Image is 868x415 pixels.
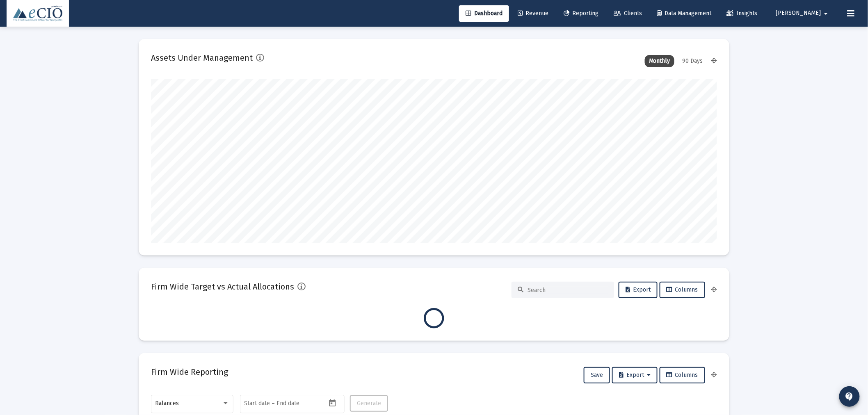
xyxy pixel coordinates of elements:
[466,10,503,17] span: Dashboard
[619,372,651,379] span: Export
[626,286,651,293] span: Export
[350,395,388,412] button: Generate
[607,5,649,22] a: Clients
[619,282,658,298] button: Export
[244,400,270,407] input: Start date
[651,5,718,22] a: Data Management
[667,286,698,293] span: Columns
[272,400,275,407] span: –
[614,10,642,17] span: Clients
[645,55,674,67] div: Monthly
[459,5,509,22] a: Dashboard
[151,51,253,64] h2: Assets Under Management
[151,365,228,379] h2: Firm Wide Reporting
[557,5,605,22] a: Reporting
[776,10,821,17] span: [PERSON_NAME]
[528,287,608,294] input: Search
[327,397,338,409] button: Open calendar
[660,282,705,298] button: Columns
[13,5,63,22] img: Dashboard
[667,372,698,379] span: Columns
[720,5,764,22] a: Insights
[518,10,548,17] span: Revenue
[845,392,854,401] mat-icon: contact_support
[511,5,555,22] a: Revenue
[612,367,658,383] button: Export
[155,400,179,407] span: Balances
[357,400,381,407] span: Generate
[821,5,831,22] mat-icon: arrow_drop_down
[657,10,712,17] span: Data Management
[727,10,758,17] span: Insights
[591,372,603,379] span: Save
[660,367,705,383] button: Columns
[584,367,610,383] button: Save
[151,280,294,293] h2: Firm Wide Target vs Actual Allocations
[766,5,841,21] button: [PERSON_NAME]
[564,10,598,17] span: Reporting
[678,55,707,67] div: 90 Days
[277,400,316,407] input: End date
